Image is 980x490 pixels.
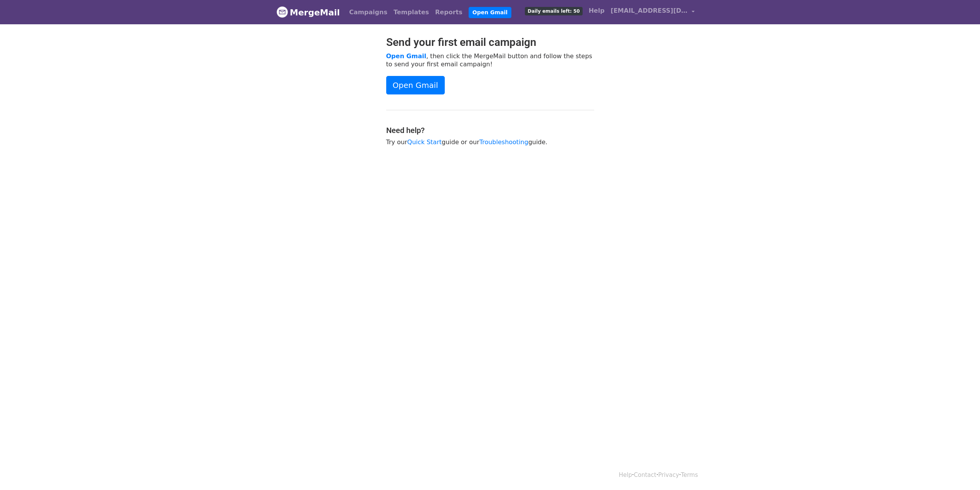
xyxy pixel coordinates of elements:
a: Terms [681,471,698,478]
a: Quick Start [407,138,442,146]
a: Privacy [658,471,679,478]
a: Open Gmail [386,52,426,60]
p: Try our guide or our guide. [386,138,594,146]
a: Help [619,471,632,478]
p: , then click the MergeMail button and follow the steps to send your first email campaign! [386,52,594,68]
a: Reports [432,5,466,20]
a: Help [586,3,608,19]
a: Open Gmail [386,76,445,94]
a: MergeMail [276,4,340,20]
a: [EMAIL_ADDRESS][DOMAIN_NAME] [608,3,698,21]
a: Contact [634,471,656,478]
span: Daily emails left: 50 [525,7,582,15]
h2: Send your first email campaign [386,36,594,49]
a: Campaigns [346,5,390,20]
a: Open Gmail [469,7,511,18]
img: MergeMail logo [276,6,288,18]
a: Troubleshooting [479,138,528,146]
h4: Need help? [386,126,594,135]
a: Templates [390,5,432,20]
a: Daily emails left: 50 [522,3,585,19]
span: [EMAIL_ADDRESS][DOMAIN_NAME] [611,6,688,15]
